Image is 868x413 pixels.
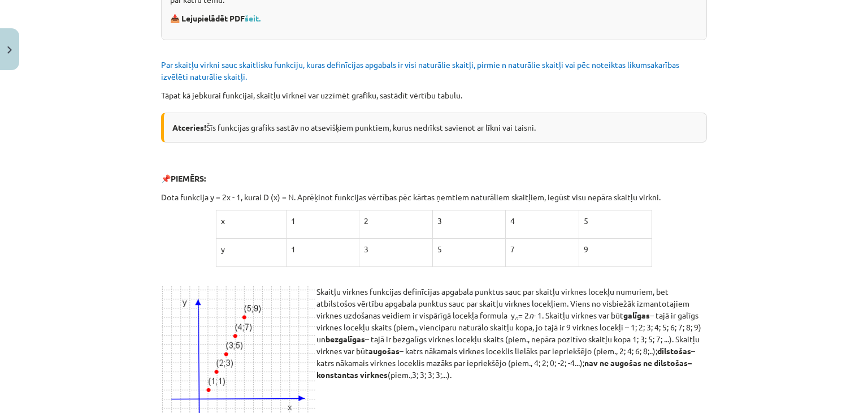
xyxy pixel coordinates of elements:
[161,191,707,203] p: Dota funkcija y = 2x - 1, kurai D (x) = N. Aprēķinot funkcijas vērtības pēc kārtas ņemtiem naturā...
[437,215,501,227] p: 3
[688,358,692,368] strong: –
[657,346,691,356] b: dilstošas
[291,215,354,227] p: 1
[316,369,388,380] b: konstantas virknes
[291,243,354,255] p: 1
[364,243,427,255] p: 3
[170,13,262,23] strong: 📥 Lejupielādēt PDF
[221,243,281,255] p: y
[515,313,518,322] em: n
[584,358,688,368] b: nav ne augošas ne dilstošas
[221,215,281,227] p: x
[325,334,365,344] b: bezgalīgas
[368,346,400,356] b: augošas
[437,243,501,255] p: 5
[172,122,206,132] b: Atceries!
[161,113,707,143] div: Šīs funkcijas grafiks sastāv no atsevišķiem punktiem, kurus nedrīkst savienot ar līkni vai taisni.
[584,215,648,227] p: 5
[364,215,427,227] p: 2
[510,243,574,255] p: 7
[161,59,679,81] span: Par skaitļu virkni sauc skaitlisku funkciju, kuras definīcijas apgabals ir visi naturālie skaitļi...
[171,173,206,183] b: PIEMĒRS:
[161,89,707,101] p: Tāpat kā jebkurai funkcijai, skaitļu virknei var uzzīmēt grafiku, sastādīt vērtību tabulu.
[161,173,707,184] p: 📌
[529,310,533,320] em: n
[510,215,574,227] p: 4
[7,46,12,54] img: icon-close-lesson-0947bae3869378f0d4975bcd49f059093ad1ed9edebbc8119c70593378902aed.svg
[161,286,707,381] p: Skaitļu virknes funkcijas definīcijas apgabala punktus sauc par skaitļu virknes locekļu numuriem,...
[584,243,648,255] p: 9
[245,13,261,23] a: šeit.
[623,310,650,320] b: galīgas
